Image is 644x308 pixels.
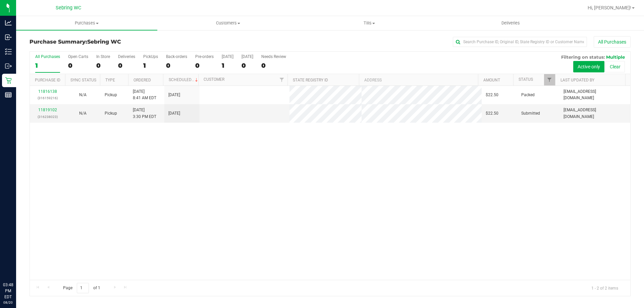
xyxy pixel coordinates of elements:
h3: Purchase Summary: [30,39,230,45]
div: 0 [241,62,253,69]
p: (316159216) [34,95,61,101]
span: Sebring WC [87,39,121,45]
span: [EMAIL_ADDRESS][DOMAIN_NAME] [563,107,626,120]
span: Page of 1 [57,283,106,293]
span: Customers [158,20,298,26]
div: 0 [261,62,286,69]
a: State Registry ID [293,78,328,82]
span: Hi, [PERSON_NAME]! [588,5,631,10]
div: 0 [118,62,135,69]
div: In Store [96,54,110,59]
span: Tills [299,20,439,26]
a: Purchases [16,16,157,30]
span: Purchases [16,20,157,26]
button: Clear [605,61,625,72]
div: All Purchases [35,54,60,59]
div: Needs Review [261,54,286,59]
div: 1 [222,62,233,69]
div: 0 [195,62,214,69]
p: 03:48 PM EDT [3,282,13,300]
a: Filter [544,74,555,85]
inline-svg: Inbound [5,34,12,41]
span: Multiple [606,54,625,60]
div: 1 [35,62,60,69]
span: Deliveries [492,20,529,26]
input: Search Purchase ID, Original ID, State Registry ID or Customer Name... [453,37,587,47]
a: Type [105,78,115,82]
a: Last Updated By [560,78,594,82]
a: Customer [204,77,224,82]
div: PickUps [143,54,158,59]
th: Address [359,74,478,86]
inline-svg: Reports [5,91,12,98]
span: Filtering on status: [561,54,605,60]
a: 11819102 [38,108,57,112]
p: (316238023) [34,114,61,120]
span: [DATE] [168,110,180,117]
button: N/A [79,110,87,117]
span: Not Applicable [79,111,87,116]
a: Deliveries [440,16,581,30]
button: Active only [573,61,604,72]
button: All Purchases [594,36,631,48]
iframe: Resource center [7,254,27,274]
span: $22.50 [486,110,498,117]
span: [DATE] 8:41 AM EDT [133,88,156,101]
a: Filter [276,74,287,85]
span: $22.50 [486,92,498,98]
span: Not Applicable [79,93,87,97]
span: Sebring WC [56,5,81,11]
div: Pre-orders [195,54,214,59]
div: Back-orders [166,54,187,59]
a: Purchase ID [35,78,60,82]
inline-svg: Outbound [5,63,12,69]
a: Customers [157,16,299,30]
a: 11816138 [38,89,57,94]
span: 1 - 2 of 2 items [586,283,624,293]
span: Submitted [521,110,540,117]
div: 0 [166,62,187,69]
a: Scheduled [169,77,199,82]
a: Tills [299,16,440,30]
a: Status [519,77,533,82]
div: Open Carts [68,54,88,59]
span: [DATE] [168,92,180,98]
div: Deliveries [118,54,135,59]
div: 0 [96,62,110,69]
a: Sync Status [70,78,96,82]
div: 0 [68,62,88,69]
div: [DATE] [222,54,233,59]
div: 1 [143,62,158,69]
span: Packed [521,92,535,98]
span: [DATE] 3:30 PM EDT [133,107,156,120]
span: Pickup [105,110,117,117]
input: 1 [77,283,89,293]
div: [DATE] [241,54,253,59]
button: N/A [79,92,87,98]
inline-svg: Analytics [5,19,12,26]
inline-svg: Retail [5,77,12,84]
a: Ordered [133,78,151,82]
a: Amount [483,78,500,82]
span: [EMAIL_ADDRESS][DOMAIN_NAME] [563,88,626,101]
span: Pickup [105,92,117,98]
p: 08/20 [3,300,13,305]
inline-svg: Inventory [5,48,12,55]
